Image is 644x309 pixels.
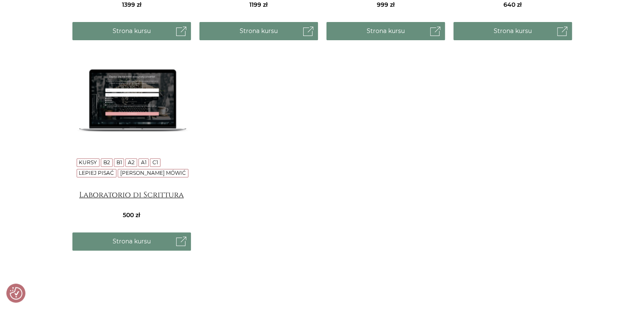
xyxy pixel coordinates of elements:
[453,22,572,40] a: Strona kursu
[377,1,395,8] span: 999
[199,22,318,40] a: Strona kursu
[79,170,114,176] a: Lepiej pisać
[249,1,268,8] span: 1199
[326,22,445,40] a: Strona kursu
[72,190,191,207] a: Laboratorio di Scrittura
[123,211,140,219] span: 500
[103,159,110,166] a: B2
[116,159,122,166] a: B1
[79,159,97,166] a: Kursy
[503,1,522,8] span: 640
[10,287,22,300] img: Revisit consent button
[128,159,135,166] a: A2
[122,1,141,8] span: 1399
[10,287,22,300] button: Preferencje co do zgód
[72,22,191,40] a: Strona kursu
[152,159,158,166] a: C1
[141,159,146,166] a: A1
[120,170,186,176] a: [PERSON_NAME] mówić
[72,232,191,251] a: Strona kursu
